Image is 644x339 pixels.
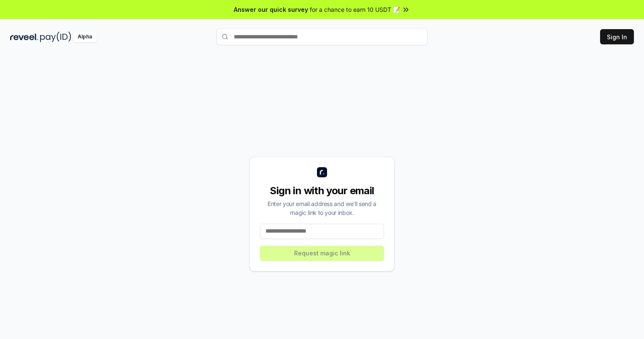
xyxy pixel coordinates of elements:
img: pay_id [40,32,71,42]
div: Enter your email address and we’ll send a magic link to your inbox. [260,199,384,217]
img: reveel_dark [10,32,38,42]
button: Sign In [600,29,634,44]
div: Alpha [73,32,97,42]
img: logo_small [317,167,327,177]
span: Answer our quick survey [234,5,308,14]
div: Sign in with your email [260,184,384,198]
span: for a chance to earn 10 USDT 📝 [310,5,400,14]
